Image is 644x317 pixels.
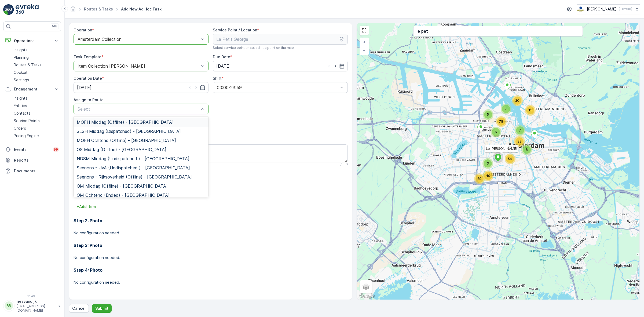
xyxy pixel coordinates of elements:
span: OS Middag (Offline) - [GEOGRAPHIC_DATA] [77,147,166,152]
input: dd/mm/yyyy [213,61,348,71]
span: 3 [487,161,489,165]
a: Reports [3,155,61,166]
a: Settings [12,76,61,84]
a: Service Points [12,117,61,125]
p: No configuration needed. [74,255,348,260]
div: 54 [505,154,515,164]
a: Contacts [12,110,61,117]
span: 54 [508,157,512,161]
a: Insights [12,94,61,102]
button: [PERSON_NAME](+02:00) [577,4,640,14]
span: 5 [487,112,489,116]
div: 11 [525,105,536,116]
span: Add New Ad Hoc Task [120,6,163,12]
div: 8 [521,144,532,155]
p: Engagement [14,86,50,92]
label: Assign to Route [74,97,104,102]
div: 3 [482,158,493,169]
span: MQFH Middag (Offline) - [GEOGRAPHIC_DATA] [77,120,174,125]
h3: Step 1: Item Size [74,190,348,196]
img: logo [3,4,14,15]
p: Orders [14,126,26,131]
span: 29 [477,177,481,181]
span: Seenons - Rijksoverheid (Offline) - [GEOGRAPHIC_DATA] [77,174,192,179]
img: Google [358,293,376,300]
a: Homepage [70,8,76,13]
span: MQFH Ochtend (Offline) - [GEOGRAPHIC_DATA] [77,138,176,143]
a: Routes & Tasks [84,7,113,11]
span: 6 [495,130,497,134]
span: Seenons - UvA (Undispatched ) - [GEOGRAPHIC_DATA] [77,165,190,170]
span: v 1.49.3 [3,294,61,298]
label: Service Point / Location [213,28,257,32]
button: Submit [92,304,112,313]
a: Pricing Engine [12,132,61,140]
div: 20 [512,95,523,106]
input: Le Petit George [213,34,348,45]
span: SLSH Middag (Dispatched) - [GEOGRAPHIC_DATA] [77,129,181,134]
p: 0 / 500 [338,162,348,166]
img: basis-logo_rgb2x.png [577,6,585,12]
p: Planning [14,55,29,60]
label: Operation Date [74,76,102,81]
button: Operations [3,35,61,46]
span: Select service point or set ad hoc point on the map. [213,46,295,50]
span: 8 [526,148,528,152]
button: Engagement [3,84,61,94]
p: Service Points [14,118,40,123]
span: 38 [517,139,522,143]
div: 78 [496,116,507,127]
p: + Add Item [77,204,96,209]
h3: Step 3: Photo [74,242,348,249]
span: 49 [486,174,490,178]
span: 7 [519,128,521,132]
p: Routes & Tasks [14,62,41,68]
p: Cancel [72,306,86,311]
p: [EMAIL_ADDRESS][DOMAIN_NAME] [17,304,55,313]
a: Cockpit [12,69,61,76]
p: ( +02:00 ) [619,7,632,11]
h2: Task Template Configuration [74,175,348,183]
p: Entities [14,103,27,108]
p: Submit [95,306,108,311]
p: [PERSON_NAME] [587,6,617,12]
p: Documents [14,168,59,174]
p: Insights [14,96,27,101]
span: 7 [505,107,507,111]
a: View Fullscreen [360,26,368,34]
p: No configuration needed. [74,230,348,236]
p: No configuration needed. [74,280,348,285]
input: dd/mm/yyyy [74,82,208,93]
a: Planning [12,54,61,61]
p: Select [78,106,199,112]
span: 11 [529,108,532,112]
a: Entities [12,102,61,110]
span: 20 [515,99,519,103]
label: Operation [74,28,92,32]
a: Events99 [3,144,61,155]
a: Zoom Out [360,46,368,54]
div: 38 [514,136,525,147]
p: ⌘B [52,24,57,28]
button: Cancel [69,304,89,313]
div: 49 [483,170,493,181]
h3: Step 4: Photo [74,267,348,273]
p: Reports [14,158,59,163]
a: Routes & Tasks [12,61,61,69]
span: 78 [499,119,503,123]
a: Documents [3,166,61,176]
div: 7 [501,104,511,114]
div: 5 [483,109,493,120]
p: Cockpit [14,70,28,75]
p: Operations [14,38,50,43]
p: Settings [14,77,29,83]
p: Contacts [14,111,30,116]
div: 29 [474,173,485,184]
img: logo_light-DOdMpM7g.png [16,4,39,15]
button: +Add Item [74,202,99,211]
h3: Step 2: Photo [74,217,348,224]
p: Events [14,147,49,152]
button: RRriesvandijk[EMAIL_ADDRESS][DOMAIN_NAME] [3,299,61,313]
a: Orders [12,125,61,132]
label: Task Template [74,54,101,59]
